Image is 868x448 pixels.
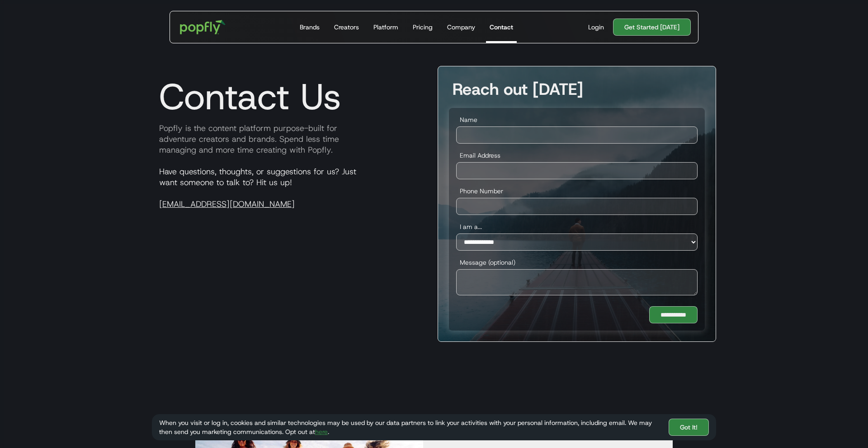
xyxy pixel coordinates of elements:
[669,419,709,436] a: Got It!
[152,166,430,210] p: Have questions, thoughts, or suggestions for us? Just want someone to talk to? Hit us up!
[456,187,698,196] label: Phone Number
[456,151,698,160] label: Email Address
[443,11,479,43] a: Company
[330,11,363,43] a: Creators
[456,115,698,124] label: Name
[588,23,604,32] div: Login
[456,222,698,231] label: I am a...
[296,11,323,43] a: Brands
[490,23,513,32] div: Contact
[174,14,232,41] a: home
[585,23,608,32] a: Login
[300,23,320,32] div: Brands
[453,78,583,100] strong: Reach out [DATE]
[449,108,705,331] form: Demo Conversion Touchpoint
[152,75,341,118] h1: Contact Us
[409,11,436,43] a: Pricing
[152,123,430,155] p: Popfly is the content platform purpose-built for adventure creators and brands. Spend less time m...
[613,19,691,36] a: Get Started [DATE]
[370,11,402,43] a: Platform
[373,23,398,32] div: Platform
[159,199,295,210] a: [EMAIL_ADDRESS][DOMAIN_NAME]
[486,11,517,43] a: Contact
[456,258,698,267] label: Message (optional)
[315,428,328,436] a: here
[447,23,475,32] div: Company
[159,418,661,436] div: When you visit or log in, cookies and similar technologies may be used by our data partners to li...
[334,23,359,32] div: Creators
[413,23,433,32] div: Pricing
